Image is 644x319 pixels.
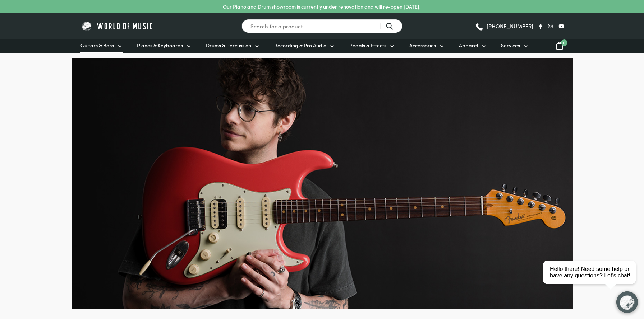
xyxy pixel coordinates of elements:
[349,42,386,49] span: Pedals & Effects
[206,42,251,49] span: Drums & Percussion
[80,42,114,49] span: Guitars & Bass
[459,42,478,49] span: Apparel
[540,240,644,319] iframe: Chat with our support team
[223,3,420,10] p: Our Piano and Drum showroom is currently under renovation and will re-open [DATE].
[274,42,326,49] span: Recording & Pro Audio
[475,21,533,32] a: [PHONE_NUMBER]
[487,23,533,29] span: [PHONE_NUMBER]
[501,42,520,49] span: Services
[137,42,183,49] span: Pianos & Keyboards
[561,39,567,46] span: 0
[409,42,436,49] span: Accessories
[80,20,154,32] img: World of Music
[72,58,573,309] img: Fender-Ultraluxe-Hero
[241,19,402,33] input: Search for a product ...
